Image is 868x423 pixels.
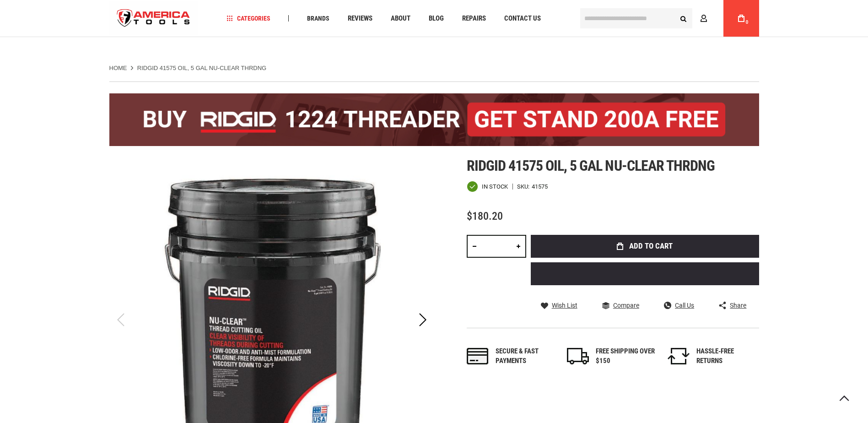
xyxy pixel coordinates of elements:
div: FREE SHIPPING OVER $150 [596,347,655,366]
a: Repairs [458,12,490,25]
span: Repairs [462,15,486,22]
a: Reviews [344,12,377,25]
strong: RIDGID 41575 OIL, 5 GAL NU-CLEAR THRDNG [137,65,266,71]
span: Blog [429,15,444,22]
img: BOGO: Buy the RIDGID® 1224 Threader (26092), get the 92467 200A Stand FREE! [109,93,759,146]
span: Share [730,302,746,309]
a: Contact Us [500,12,545,25]
span: Compare [613,302,639,309]
a: Wish List [541,301,577,309]
a: Categories [222,12,275,25]
img: returns [668,348,690,364]
span: 0 [746,20,749,25]
span: Reviews [348,15,372,22]
a: Home [109,64,127,72]
img: payments [467,348,489,364]
span: About [391,15,410,22]
span: In stock [482,184,508,190]
span: Brands [307,15,329,22]
button: Search [675,10,692,27]
img: America Tools [109,1,198,36]
div: Secure & fast payments [496,347,555,366]
img: shipping [567,348,589,364]
span: Wish List [552,302,577,309]
a: store logo [109,1,198,36]
span: Categories [226,15,270,22]
a: About [387,12,415,25]
strong: SKU [517,184,532,190]
span: Ridgid 41575 oil, 5 gal nu-clear thrdng [467,157,715,174]
a: Call Us [664,301,694,309]
span: Add to Cart [629,242,673,250]
a: Compare [602,301,639,309]
div: Availability [467,181,508,192]
a: Blog [425,12,448,25]
div: 41575 [532,184,548,190]
a: Brands [303,12,334,25]
span: Contact Us [504,15,541,22]
div: HASSLE-FREE RETURNS [696,347,756,366]
span: $180.20 [467,210,503,222]
button: Add to Cart [531,235,759,258]
span: Call Us [675,302,694,309]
